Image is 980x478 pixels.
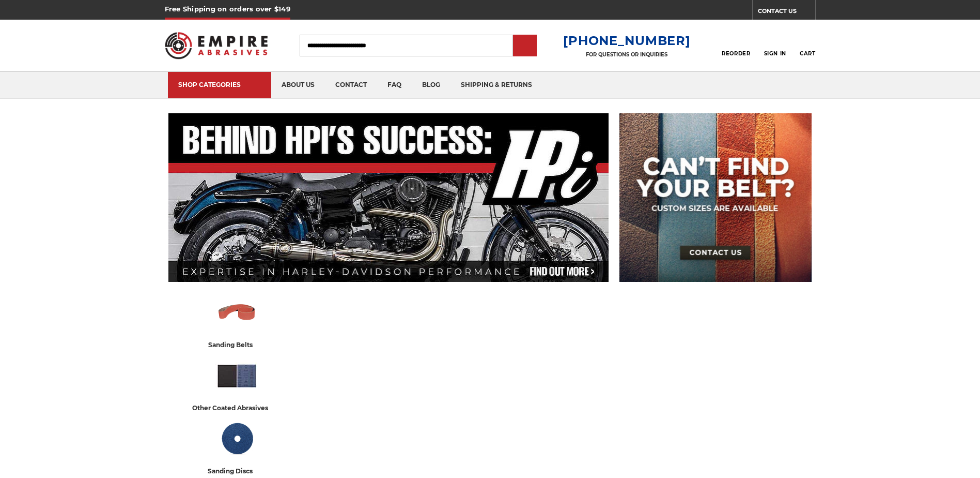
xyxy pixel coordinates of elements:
img: Empire Abrasives [165,25,268,66]
a: Cart [800,34,815,57]
a: CONTACT US [758,5,815,20]
a: other coated abrasives [173,354,302,413]
img: Sanding Discs [215,417,258,460]
div: SHOP CATEGORIES [178,81,261,88]
img: Other Coated Abrasives [215,354,258,397]
a: contact [325,72,377,98]
p: FOR QUESTIONS OR INQUIRIES [563,51,690,58]
a: SHOP CATEGORIES [168,72,271,98]
a: about us [271,72,325,98]
a: sanding discs [173,417,302,476]
input: Submit [515,36,535,56]
a: sanding belts [173,291,302,350]
div: sanding discs [208,466,266,476]
a: faq [377,72,412,98]
img: Banner for an interview featuring Horsepower Inc who makes Harley performance upgrades featured o... [168,113,609,282]
div: sanding belts [208,339,266,350]
span: Sign In [764,50,786,57]
img: Sanding Belts [215,291,258,334]
a: [PHONE_NUMBER] [563,33,690,48]
a: Reorder [722,34,750,56]
span: Cart [800,50,815,57]
div: other coated abrasives [192,402,282,413]
img: promo banner for custom belts. [619,113,812,282]
a: blog [412,72,450,98]
span: Reorder [722,50,750,57]
a: shipping & returns [450,72,542,98]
